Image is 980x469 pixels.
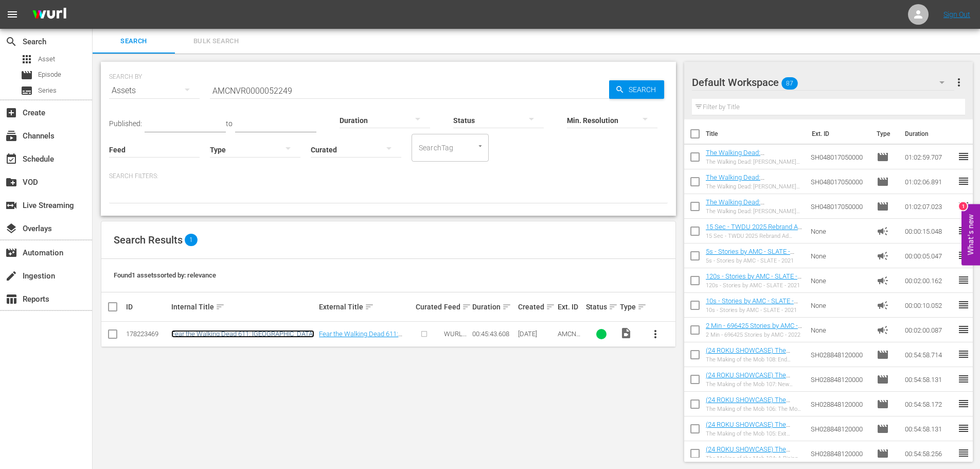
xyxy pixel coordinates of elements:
[558,330,580,353] span: AMCNVR0000052249
[953,70,965,95] button: more_vert
[637,302,647,311] span: sort
[901,441,957,466] td: 00:54:58.256
[625,80,664,99] span: Search
[901,145,957,169] td: 01:02:59.707
[706,223,802,238] a: 15 Sec - TWDU 2025 Rebrand Ad Slates- 15s- SLATE
[609,302,618,311] span: sort
[807,268,872,293] td: None
[518,301,555,313] div: Created
[185,234,198,246] span: 1
[472,330,514,338] div: 00:45:43.608
[38,70,61,80] span: Episode
[5,130,17,142] span: Channels
[706,455,803,462] div: The Making of the Mob 104: A Rising Threat
[877,447,889,460] span: Episode
[620,301,639,313] div: Type
[5,270,17,282] span: Ingestion
[901,318,957,342] td: 00:02:00.087
[901,367,957,392] td: 00:54:58.131
[957,224,970,237] span: reorder
[109,76,200,105] div: Assets
[706,356,803,363] div: The Making of the Mob 108: End Game
[877,398,889,410] span: Episode
[877,200,889,213] span: Episode
[901,268,957,293] td: 00:02:00.162
[706,421,801,459] a: (24 ROKU SHOWCASE) The Making of the Mob 105: Exit Strategy ((24 ROKU SHOWCASE) The Making of the...
[444,301,469,313] div: Feed
[807,293,872,318] td: None
[957,397,970,410] span: reorder
[957,150,970,163] span: reorder
[706,406,803,412] div: The Making of the Mob 106: The Mob At War
[957,422,970,435] span: reorder
[706,332,803,338] div: 2 Min - 696425 Stories by AMC - 2022
[475,141,485,151] button: Open
[957,175,970,187] span: reorder
[706,248,794,263] a: 5s - Stories by AMC - SLATE - 2021
[807,244,872,268] td: None
[558,303,583,311] div: Ext. ID
[5,222,17,235] span: Overlays
[901,219,957,244] td: 00:00:15.048
[706,307,803,314] div: 10s - Stories by AMC - SLATE - 2021
[706,233,803,239] div: 15 Sec - TWDU 2025 Rebrand Ad Slates- 15s- SLATE
[957,274,970,286] span: reorder
[21,69,33,81] span: Episode
[620,327,632,339] span: Video
[21,53,33,65] span: Asset
[99,36,169,47] span: Search
[877,299,889,311] span: Ad
[5,107,17,119] span: Create
[957,200,970,212] span: reorder
[109,119,142,128] span: Published:
[365,302,374,311] span: sort
[877,151,889,163] span: Episode
[877,176,889,188] span: Episode
[706,371,803,410] a: (24 ROKU SHOWCASE) The Making of the Mob 107: New Frontiers ((24 ROKU SHOWCASE) The Making of the...
[5,293,17,305] span: Reports
[877,250,889,262] span: Ad
[518,330,555,338] div: [DATE]
[957,299,970,311] span: reorder
[472,301,514,313] div: Duration
[126,303,168,311] div: ID
[877,324,889,336] span: Ad
[643,322,668,346] button: more_vert
[877,349,889,361] span: Episode
[171,330,314,338] a: Fear the Walking Dead 611: [GEOGRAPHIC_DATA]
[171,301,316,313] div: Internal Title
[546,302,555,311] span: sort
[957,249,970,262] span: reorder
[5,176,17,188] span: VOD
[586,301,617,313] div: Status
[953,76,965,89] span: more_vert
[38,85,57,96] span: Series
[807,194,872,219] td: SH048017050000
[609,80,664,99] button: Search
[5,247,17,259] span: Automation
[706,119,806,148] th: Title
[706,396,800,435] a: (24 ROKU SHOWCASE) The Making of the Mob 106: The Mob At War ((24 ROKU SHOWCASE) The Making of th...
[126,330,168,338] div: 178223469
[706,322,802,337] a: 2 Min - 696425 Stories by AMC - 2022
[706,159,803,165] div: The Walking Dead: [PERSON_NAME] 301: Episode 1
[21,84,33,97] span: Series
[807,367,872,392] td: SH028848120000
[226,119,233,128] span: to
[114,234,183,246] span: Search Results
[807,318,872,342] td: None
[706,257,803,264] div: 5s - Stories by AMC - SLATE - 2021
[114,271,216,279] span: Found 1 assets sorted by: relevance
[807,219,872,244] td: None
[807,441,872,466] td: SH028848120000
[877,373,889,386] span: Episode
[706,381,803,388] div: The Making of the Mob 107: New Frontiers
[807,416,872,441] td: SH028848120000
[462,302,471,311] span: sort
[706,183,803,190] div: The Walking Dead: [PERSON_NAME] 301: Episode 1
[6,8,19,21] span: menu
[5,153,17,165] span: Schedule
[692,68,954,97] div: Default Workspace
[706,173,799,189] a: The Walking Dead: [PERSON_NAME] 301: Episode 1
[877,423,889,435] span: Episode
